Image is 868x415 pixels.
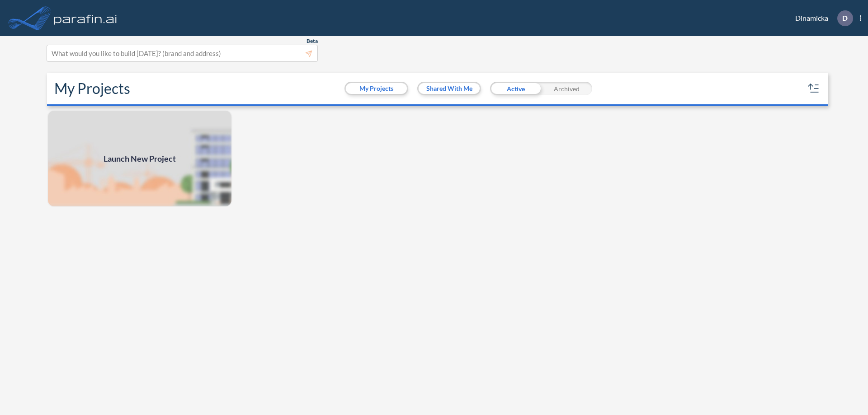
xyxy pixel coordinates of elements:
[782,10,861,26] div: Dinamicka
[104,153,176,165] span: Launch New Project
[52,9,119,27] img: logo
[346,83,407,94] button: My Projects
[490,82,541,95] div: Active
[47,110,232,207] a: Launch New Project
[807,81,821,96] button: sort
[307,37,318,45] span: Beta
[541,82,592,95] div: Archived
[842,14,848,22] p: D
[54,80,130,97] h2: My Projects
[47,110,232,207] img: add
[419,83,480,94] button: Shared With Me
